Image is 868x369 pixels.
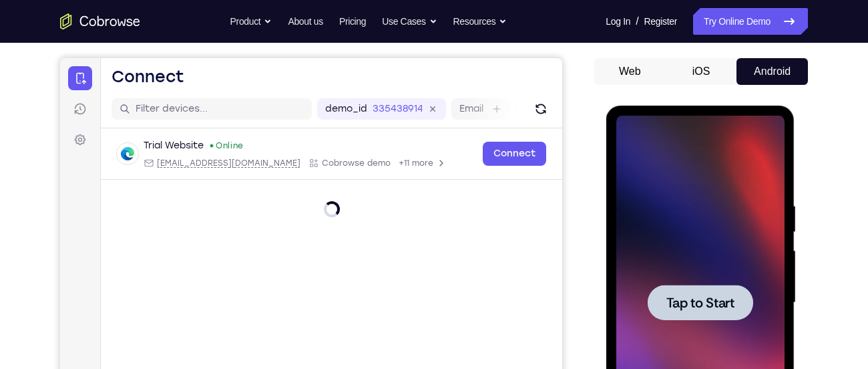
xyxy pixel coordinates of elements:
a: Try Online Demo [693,8,808,35]
div: Online [149,82,184,93]
span: +11 more [339,100,373,110]
button: Resources [453,8,507,35]
a: Go to the home page [60,13,140,29]
a: Pricing [339,8,366,35]
div: Trial Website [83,81,144,94]
a: Connect [423,84,486,108]
div: Email [83,100,240,110]
button: Product [230,8,272,35]
button: Use Cases [382,8,437,35]
span: Tap to Start [60,191,128,204]
a: Log In [606,8,630,35]
a: Register [644,8,677,35]
span: / [636,13,638,29]
span: web@example.com [97,100,240,110]
div: App [248,100,331,110]
button: iOS [666,58,737,85]
div: New devices found. [150,86,153,89]
button: Tap to Start [41,179,147,215]
a: About us [288,8,322,35]
button: Android [736,58,808,85]
button: Web [594,58,666,85]
span: Cobrowse demo [262,100,331,110]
